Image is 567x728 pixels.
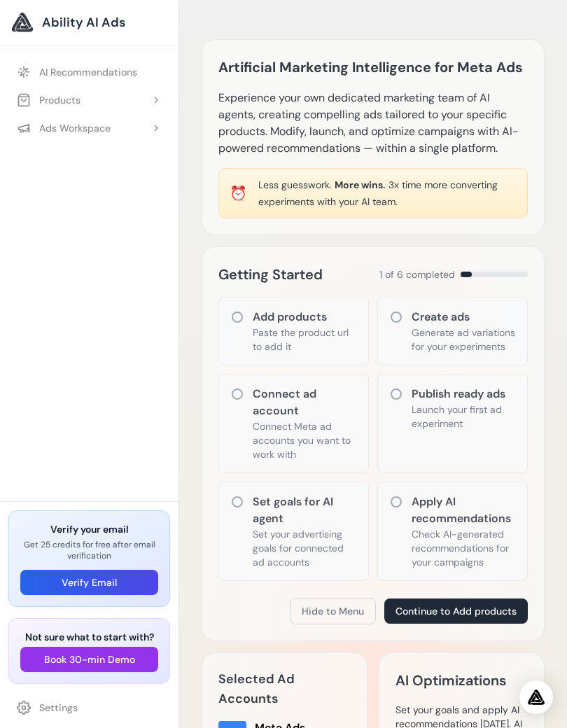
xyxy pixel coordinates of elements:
h3: Publish ready ads [412,386,516,402]
h3: Set goals for AI agent [253,493,357,527]
p: Check AI-generated recommendations for your campaigns [412,527,516,569]
button: Verify Email [20,570,158,595]
button: Hide to Menu [290,598,376,624]
button: Ads Workspace [8,115,170,141]
h1: Artificial Marketing Intelligence for Meta Ads [218,56,523,78]
p: Generate ad variations for your experiments [412,325,516,353]
span: Ability AI Ads [42,13,125,32]
p: Set your advertising goals for connected ad accounts [253,527,357,569]
h3: Verify your email [20,522,158,536]
p: Experience your own dedicated marketing team of AI agents, creating compelling ads tailored to yo... [218,90,528,157]
button: Continue to Add products [384,598,528,624]
div: ⏰ [230,183,247,203]
a: AI Recommendations [8,59,170,85]
h3: Add products [253,309,357,325]
p: Connect Meta ad accounts you want to work with [253,419,357,461]
span: More wins. [335,178,386,191]
span: Less guesswork. [258,178,332,191]
h3: Apply AI recommendations [412,493,516,527]
h3: Create ads [412,309,516,325]
h3: Connect ad account [253,386,357,419]
p: Get 25 credits for free after email verification [20,539,158,561]
a: Ability AI Ads [11,11,167,34]
h3: Not sure what to start with? [20,630,158,644]
p: Paste the product url to add it [253,325,357,353]
h2: Selected Ad Accounts [218,669,351,708]
h2: AI Optimizations [395,669,506,692]
a: Settings [8,695,170,720]
button: Products [8,87,170,113]
div: Ads Workspace [17,121,111,135]
button: Book 30-min Demo [20,647,158,672]
div: Open Intercom Messenger [519,680,553,714]
h2: Getting Started [218,263,323,286]
div: Products [17,93,80,107]
p: Launch your first ad experiment [412,402,516,430]
span: 1 of 6 completed [379,267,455,281]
